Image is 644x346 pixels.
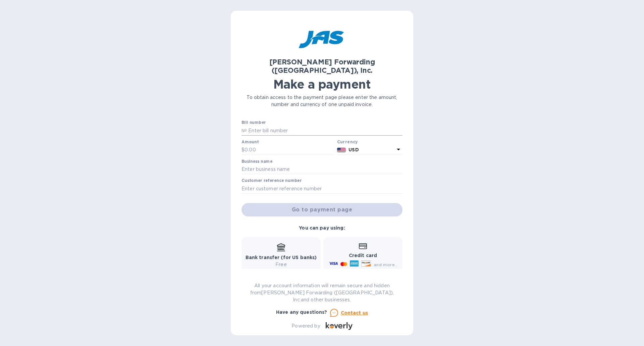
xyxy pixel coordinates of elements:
[337,148,346,152] img: USD
[374,262,398,267] span: and more...
[241,127,247,134] p: №
[337,139,358,144] b: Currency
[241,282,402,303] p: All your account information will remain secure and hidden from [PERSON_NAME] Forwarding ([GEOGRA...
[241,184,402,194] input: Enter customer reference number
[291,323,320,330] p: Powered by
[241,121,266,125] label: Bill number
[241,77,402,91] h1: Make a payment
[245,145,334,155] input: 0.00
[246,255,317,260] b: Bank transfer (for US banks)
[247,126,402,136] input: Enter bill number
[241,94,402,108] p: To obtain access to the payment page please enter the amount, number and currency of one unpaid i...
[241,179,302,183] label: Customer reference number
[348,147,359,152] b: USD
[241,140,259,144] label: Amount
[241,159,272,163] label: Business name
[341,310,368,315] u: Contact us
[349,253,377,258] b: Credit card
[276,309,327,315] b: Have any questions?
[299,225,345,231] b: You can pay using:
[269,58,375,75] b: [PERSON_NAME] Forwarding ([GEOGRAPHIC_DATA]), Inc.
[241,164,402,175] input: Enter business name
[241,146,245,153] p: $
[246,261,317,268] p: Free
